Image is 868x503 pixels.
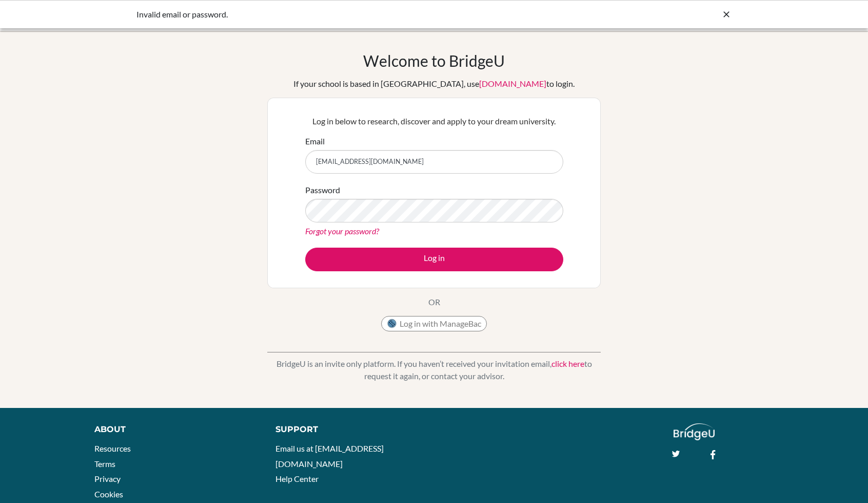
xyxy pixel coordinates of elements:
a: Terms [94,459,115,469]
button: Log in with ManageBac [381,316,487,331]
a: Privacy [94,474,121,483]
img: logo_white@2x-f4f0deed5e89b7ecb1c2cc34c3e3d731f90f0f143d5ea2071677605dd97b5244.png [674,423,715,440]
a: [DOMAIN_NAME] [479,79,546,88]
button: Log in [305,248,563,271]
a: Forgot your password? [305,226,379,236]
p: OR [428,296,440,308]
label: Email [305,135,325,147]
label: Password [305,184,340,196]
a: Resources [94,443,131,453]
a: click here [551,359,584,368]
p: Log in below to research, discover and apply to your dream university. [305,115,563,127]
a: Help Center [275,474,319,483]
div: Support [275,423,423,436]
div: About [94,423,253,436]
h1: Welcome to BridgeU [363,51,505,70]
a: Cookies [94,489,123,499]
div: If your school is based in [GEOGRAPHIC_DATA], use to login. [293,78,575,90]
div: Invalid email or password. [136,8,578,21]
a: Email us at [EMAIL_ADDRESS][DOMAIN_NAME] [275,443,384,469]
p: BridgeU is an invite only platform. If you haven’t received your invitation email, to request it ... [267,358,601,382]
